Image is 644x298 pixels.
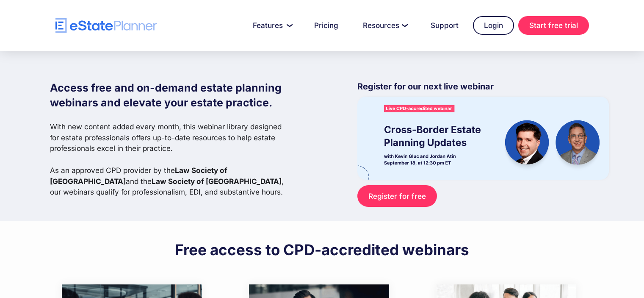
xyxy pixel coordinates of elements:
[175,240,469,259] h2: Free access to CPD-accredited webinars
[473,16,514,35] a: Login
[304,17,348,34] a: Pricing
[518,16,589,35] a: Start free trial
[420,17,469,34] a: Support
[50,121,290,198] p: With new content added every month, this webinar library designed for estate professionals offers...
[357,185,437,207] a: Register for free
[357,81,609,97] p: Register for our next live webinar
[152,177,282,186] strong: Law Society of [GEOGRAPHIC_DATA]
[243,17,300,34] a: Features
[50,81,290,110] h1: Access free and on-demand estate planning webinars and elevate your estate practice.
[357,97,609,179] img: eState Academy webinar
[353,17,416,34] a: Resources
[50,166,227,186] strong: Law Society of [GEOGRAPHIC_DATA]
[55,18,157,33] a: home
